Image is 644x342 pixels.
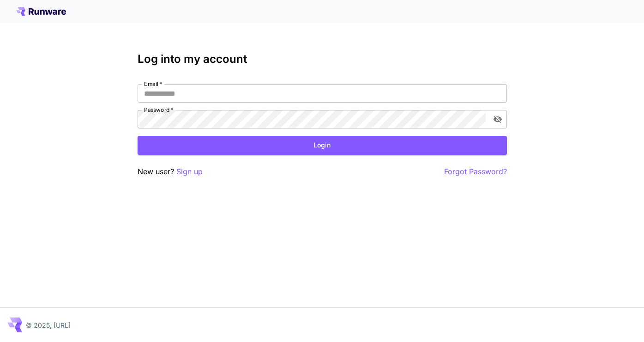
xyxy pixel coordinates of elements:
[138,53,507,66] h3: Log into my account
[138,136,507,155] button: Login
[176,166,203,177] button: Sign up
[444,166,507,177] button: Forgot Password?
[138,166,203,177] p: New user?
[144,80,162,88] label: Email
[144,106,174,114] label: Password
[26,320,71,330] p: © 2025, [URL]
[489,111,506,128] button: toggle password visibility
